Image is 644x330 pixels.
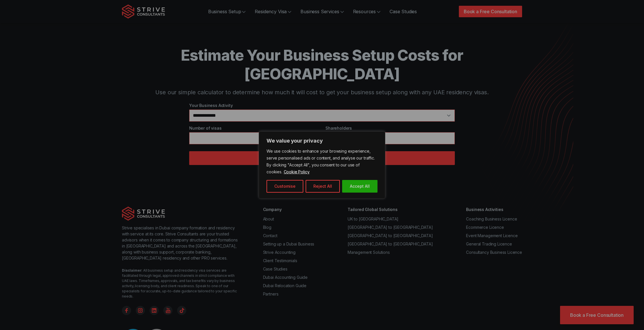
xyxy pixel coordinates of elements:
button: Reject All [306,180,340,193]
p: We value your privacy [267,137,377,144]
a: Cookie Policy [283,169,310,174]
button: Accept All [342,180,377,193]
div: We value your privacy [259,131,385,199]
p: We use cookies to enhance your browsing experience, serve personalised ads or content, and analys... [267,148,377,175]
button: Customise [267,180,303,193]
